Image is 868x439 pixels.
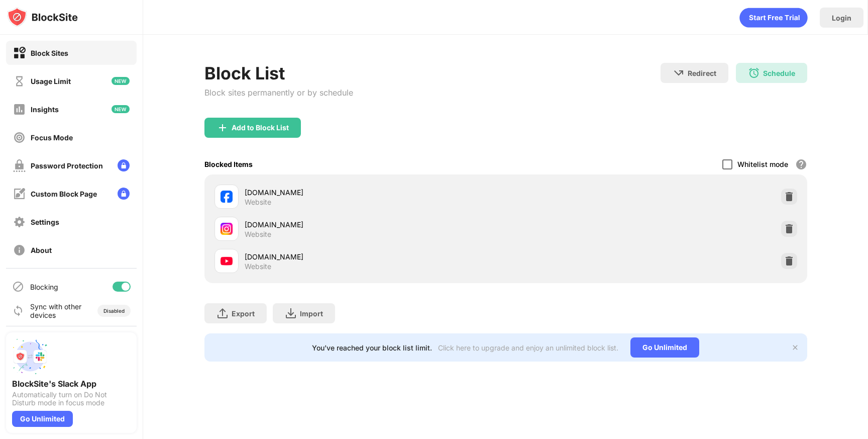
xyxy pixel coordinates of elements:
[31,218,59,226] div: Settings
[737,160,788,168] div: Whitelist mode
[12,379,131,389] div: BlockSite's Slack App
[31,246,52,254] div: About
[12,338,48,375] img: push-slack.svg
[30,283,58,291] div: Blocking
[31,49,68,57] div: Block Sites
[791,343,799,352] img: x-button.svg
[245,230,271,239] div: Website
[221,223,233,235] img: favicons
[245,262,271,271] div: Website
[12,305,24,317] img: sync-icon.svg
[204,87,353,98] div: Block sites permanently or by schedule
[112,77,130,85] img: new-icon.svg
[13,103,26,116] img: insights-off.svg
[739,8,808,28] div: animation
[13,75,26,87] img: time-usage-off.svg
[300,309,323,318] div: Import
[13,47,26,59] img: block-on.svg
[30,302,82,319] div: Sync with other devices
[31,105,59,114] div: Insights
[763,69,795,77] div: Schedule
[118,188,130,200] img: lock-menu.svg
[31,77,71,85] div: Usage Limit
[13,131,26,144] img: focus-off.svg
[13,216,26,228] img: settings-off.svg
[204,160,253,168] div: Blocked Items
[312,343,432,352] div: You’ve reached your block list limit.
[221,191,233,203] img: favicons
[12,391,131,407] div: Automatically turn on Do Not Disturb mode in focus mode
[245,198,271,207] div: Website
[221,255,233,267] img: favicons
[232,124,289,132] div: Add to Block List
[12,411,73,427] div: Go Unlimited
[31,161,103,170] div: Password Protection
[630,337,699,358] div: Go Unlimited
[245,251,506,262] div: [DOMAIN_NAME]
[832,14,851,22] div: Login
[7,7,78,27] img: logo-blocksite.svg
[245,187,506,198] div: [DOMAIN_NAME]
[232,309,255,318] div: Export
[118,159,130,171] img: lock-menu.svg
[13,244,26,256] img: about-off.svg
[438,343,618,352] div: Click here to upgrade and enjoy an unlimited block list.
[13,188,26,200] img: customize-block-page-off.svg
[688,69,716,77] div: Redirect
[31,133,73,142] div: Focus Mode
[13,159,26,172] img: password-protection-off.svg
[245,219,506,230] div: [DOMAIN_NAME]
[103,308,125,314] div: Disabled
[31,190,97,198] div: Custom Block Page
[12,281,24,293] img: blocking-icon.svg
[204,63,353,83] div: Block List
[112,105,130,113] img: new-icon.svg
